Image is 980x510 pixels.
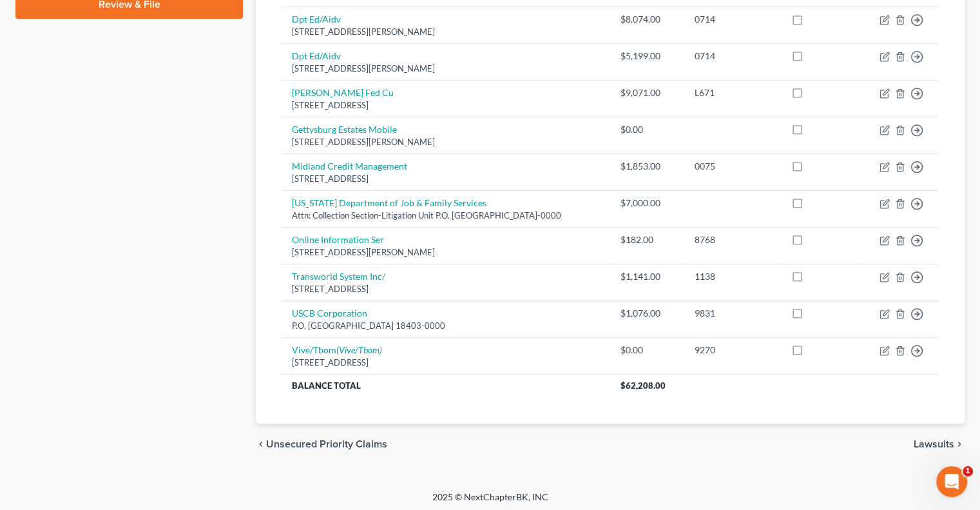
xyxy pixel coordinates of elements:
[914,439,965,449] button: Lawsuits chevron_right
[620,123,674,136] div: $0.00
[695,344,770,357] div: 9270
[620,233,674,246] div: $182.00
[292,173,599,185] div: [STREET_ADDRESS]
[292,234,384,245] a: Online Information Ser
[282,374,610,397] th: Balance Total
[292,124,397,135] a: Gettysburg Estates Mobile
[292,357,599,369] div: [STREET_ADDRESS]
[620,86,674,99] div: $9,071.00
[963,466,973,476] span: 1
[292,210,599,222] div: Attn: Collection Section-Litigation Unit P.O. [GEOGRAPHIC_DATA]-0000
[292,197,486,208] a: [US_STATE] Department of Job & Family Services
[336,344,382,355] i: (Vive/Tbom)
[695,13,770,26] div: 0714
[620,197,674,210] div: $7,000.00
[620,270,674,283] div: $1,141.00
[620,344,674,357] div: $0.00
[620,160,674,173] div: $1,853.00
[292,136,599,148] div: [STREET_ADDRESS][PERSON_NAME]
[695,307,770,320] div: 9831
[292,50,341,61] a: Dpt Ed/Aidv
[695,160,770,173] div: 0075
[292,63,599,75] div: [STREET_ADDRESS][PERSON_NAME]
[256,439,387,449] button: chevron_left Unsecured Priority Claims
[292,283,599,295] div: [STREET_ADDRESS]
[292,320,599,332] div: P.O. [GEOGRAPHIC_DATA] 18403-0000
[914,439,954,449] span: Lawsuits
[292,99,599,112] div: [STREET_ADDRESS]
[292,26,599,38] div: [STREET_ADDRESS][PERSON_NAME]
[292,14,341,25] a: Dpt Ed/Aidv
[266,439,387,449] span: Unsecured Priority Claims
[620,13,674,26] div: $8,074.00
[695,50,770,63] div: 0714
[620,307,674,320] div: $1,076.00
[954,439,965,449] i: chevron_right
[292,161,407,172] a: Midland Credit Management
[620,380,666,391] span: $62,208.00
[292,87,394,98] a: [PERSON_NAME] Fed Cu
[256,439,266,449] i: chevron_left
[292,271,385,282] a: Transworld System Inc/
[936,466,967,497] iframe: Intercom live chat
[292,308,367,319] a: USCB Corporation
[292,246,599,259] div: [STREET_ADDRESS][PERSON_NAME]
[292,344,382,355] a: Vive/Tbom(Vive/Tbom)
[620,50,674,63] div: $5,199.00
[695,270,770,283] div: 1138
[695,233,770,246] div: 8768
[695,86,770,99] div: L671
